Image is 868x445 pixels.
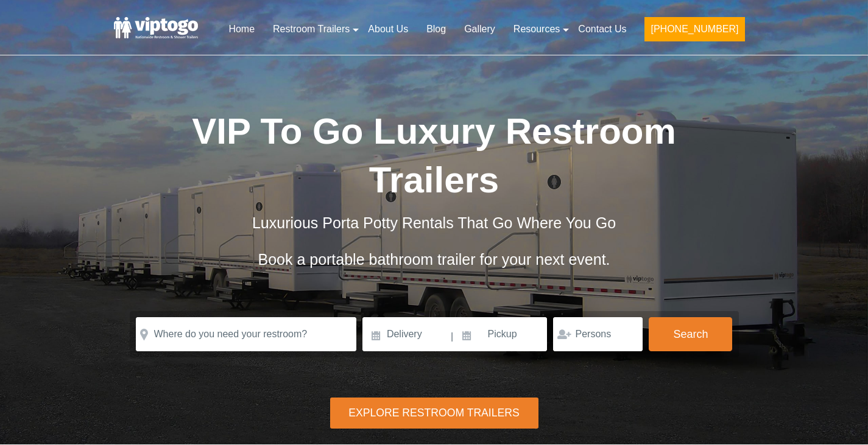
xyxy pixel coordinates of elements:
a: About Us [359,16,417,43]
a: Resources [504,16,569,43]
a: Gallery [455,16,504,43]
button: [PHONE_NUMBER] [644,17,744,41]
input: Pickup [455,317,548,351]
a: Home [219,16,264,43]
span: | [451,317,453,356]
a: Restroom Trailers [264,16,359,43]
input: Where do you need your restroom? [136,317,356,351]
div: Explore Restroom Trailers [330,398,538,429]
input: Persons [553,317,643,351]
span: Book a portable bathroom trailer for your next event. [258,251,610,268]
a: [PHONE_NUMBER] [635,16,753,49]
span: VIP To Go Luxury Restroom Trailers [192,111,676,200]
button: Search [649,317,732,351]
span: Luxurious Porta Potty Rentals That Go Where You Go [252,214,616,231]
a: Contact Us [569,16,635,43]
a: Blog [417,16,455,43]
input: Delivery [362,317,450,351]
